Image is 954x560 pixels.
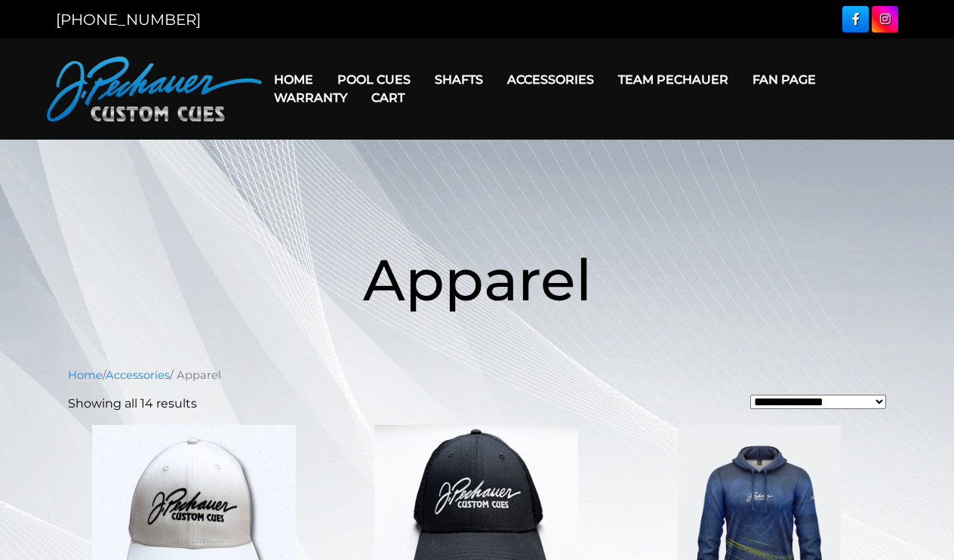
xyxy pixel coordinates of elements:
[495,60,606,99] a: Accessories
[359,78,417,117] a: Cart
[68,395,197,413] p: Showing all 14 results
[606,60,740,99] a: Team Pechauer
[47,57,262,122] img: Pechauer Custom Cues
[423,60,495,99] a: Shafts
[325,60,423,99] a: Pool Cues
[750,395,886,409] select: Shop order
[68,367,886,383] nav: Breadcrumb
[363,245,592,315] span: Apparel
[56,11,201,29] a: [PHONE_NUMBER]
[68,368,103,382] a: Home
[262,78,359,117] a: Warranty
[740,60,828,99] a: Fan Page
[106,368,170,382] a: Accessories
[262,60,325,99] a: Home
